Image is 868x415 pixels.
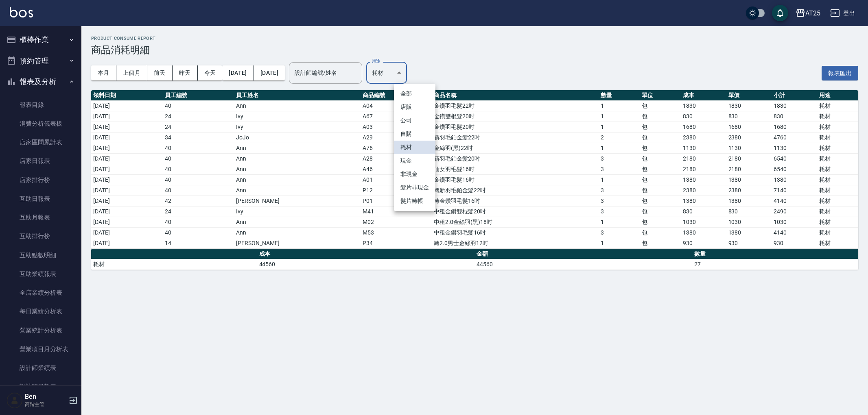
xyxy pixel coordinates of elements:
li: 髮片轉帳 [394,194,435,208]
li: 全部 [394,87,435,100]
li: 耗材 [394,141,435,154]
li: 現金 [394,154,435,167]
li: 非現金 [394,167,435,181]
li: 公司 [394,114,435,127]
li: 自購 [394,127,435,141]
li: 店販 [394,100,435,114]
li: 髮片非現金 [394,181,435,194]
